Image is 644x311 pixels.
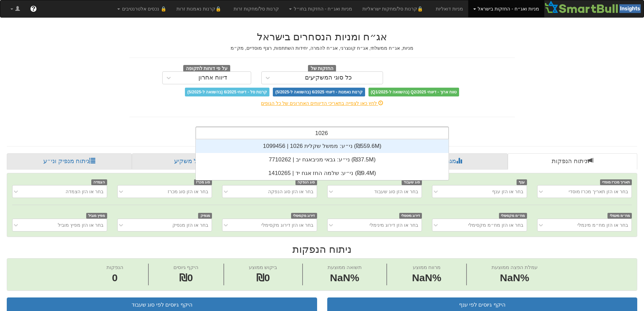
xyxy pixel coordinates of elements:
[132,153,259,170] a: פרופיל משקיע
[256,272,270,283] span: ₪0
[196,153,449,166] div: ני״ע: ‏גבאי מניבאגח יב | 7710262 ‎(₪37.5M)‎
[168,188,209,195] div: בחר או הזן סוג מכרז
[7,244,637,255] h2: ניתוח הנפקות
[179,272,193,283] span: ₪0
[171,0,229,17] a: 🔒קרנות נאמנות זרות
[284,0,357,17] a: מניות ואג״ח - החזקות בחו״ל
[357,0,430,17] a: 🔒קרנות סל/מחקות ישראליות
[185,88,269,96] span: קרנות סל - דיווחי 6/2025 (בהשוואה ל-5/2025)
[91,179,107,185] span: הצמדה
[273,88,365,96] span: קרנות נאמנות - דיווחי 6/2025 (בהשוואה ל-5/2025)
[374,188,418,195] div: בחר או הזן סוג שעבוד
[196,139,449,180] div: grid
[198,74,227,81] div: דיווח אחרון
[328,264,362,270] span: תשואה ממוצעת
[305,74,352,81] div: כל סוגי המשקיעים
[198,213,212,219] span: מנפיק
[196,139,449,153] div: ני״ע: ‏ממשל שקלית 1026 | 1099456 ‎(₪559.6M)‎
[499,213,527,219] span: מח״מ מקסימלי
[333,301,632,309] div: היקף גיוסים לפי ענף
[112,0,171,17] a: 🔒 נכסים אלטרנטיבים
[413,264,440,270] span: מרווח ממוצע
[431,0,468,17] a: מניות דואליות
[492,271,538,285] span: NaN%
[468,222,523,228] div: בחר או הזן מח״מ מקסימלי
[569,188,628,195] div: בחר או הזן תאריך מכרז מוסדי
[25,0,42,17] a: ?
[577,222,628,228] div: בחר או הזן מח״מ מינמלי
[31,5,35,12] span: ?
[129,31,515,42] h2: אג״ח ומניות הנסחרים בישראל
[402,179,422,185] span: סוג שעבוד
[196,166,449,180] div: ני״ע: ‏שלמה החז אגח יד | 1410265 ‎(₪9.4M)‎
[492,264,538,270] span: עמלת הפצה ממוצעת
[308,65,336,72] span: החזקות של
[66,188,103,195] div: בחר או הזן הצמדה
[399,213,422,219] span: דירוג מינימלי
[172,222,208,228] div: בחר או הזן מנפיק
[58,222,103,228] div: בחר או הזן מפיץ מוביל
[368,88,459,96] span: טווח ארוך - דיווחי Q2/2025 (בהשוואה ל-Q1/2025)
[86,213,107,219] span: מפיץ מוביל
[124,100,520,107] div: לחץ כאן לצפייה בתאריכי הדיווחים האחרונים של כל הגופים
[12,301,312,309] div: היקף גיוסים לפי סוג שעבוד
[261,222,313,228] div: בחר או הזן דירוג מקסימלי
[517,179,527,185] span: ענף
[412,271,442,285] span: NaN%
[328,271,362,285] span: NaN%
[106,271,123,285] span: 0
[544,0,644,14] img: Smartbull
[106,264,123,270] span: הנפקות
[291,213,317,219] span: דירוג מקסימלי
[492,188,523,195] div: בחר או הזן ענף
[129,46,515,51] h5: מניות, אג״ח ממשלתי, אג״ח קונצרני, אג״ח להמרה, יחידות השתתפות, רצף מוסדיים, מק״מ
[369,222,418,228] div: בחר או הזן דירוג מינימלי
[7,153,132,170] a: ניתוח מנפיק וני״ע
[194,179,212,185] span: סוג מכרז
[295,179,317,185] span: סוג הנפקה
[600,179,632,185] span: תאריך מכרז מוסדי
[468,0,544,17] a: מניות ואג״ח - החזקות בישראל
[607,213,632,219] span: מח״מ מינמלי
[249,264,277,270] span: ביקוש ממוצע
[268,188,313,195] div: בחר או הזן סוג הנפקה
[183,65,230,72] span: על פי דוחות לתקופה
[173,264,198,270] span: היקף גיוסים
[508,153,637,170] a: ניתוח הנפקות
[229,0,284,17] a: קרנות סל/מחקות זרות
